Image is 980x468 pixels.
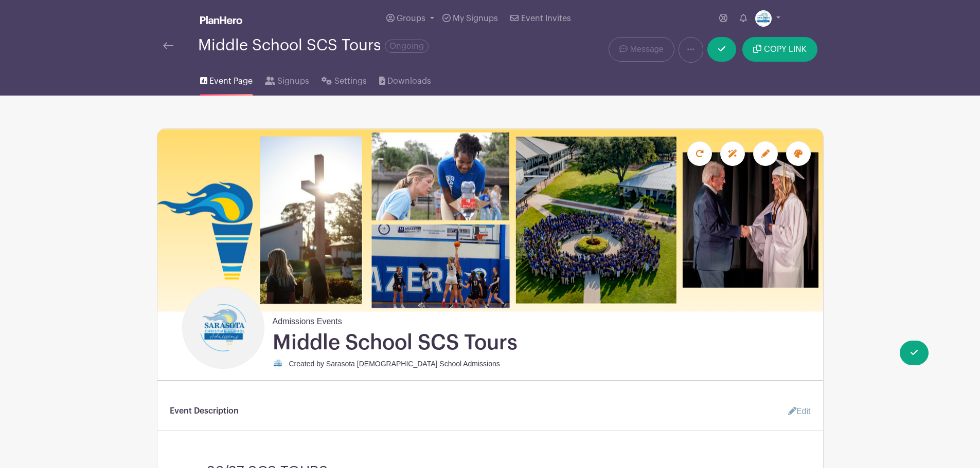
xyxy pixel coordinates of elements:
[322,63,366,96] a: Settings
[163,42,173,49] img: back-arrow-29a5d9b10d5bd6ae65dc969a981735edf675c4d7a1fe02e03b50dbd4ba3cdb55.svg
[273,359,283,369] img: Admisions%20Logo.png
[385,40,429,53] span: Ongoing
[273,311,342,328] span: Admissions Events
[273,330,518,355] h1: Middle School SCS Tours
[397,14,425,23] span: Groups
[200,63,253,96] a: Event Page
[170,406,239,416] h6: Event Description
[209,75,253,87] span: Event Page
[379,63,431,96] a: Downloads
[630,43,664,55] span: Message
[387,75,431,87] span: Downloads
[157,129,823,311] img: event_banner_7788.png
[609,37,674,62] a: Message
[277,75,309,87] span: Signups
[289,360,500,368] small: Created by Sarasota [DEMOGRAPHIC_DATA] School Admissions
[334,75,367,87] span: Settings
[265,63,309,96] a: Signups
[198,37,429,54] div: Middle School SCS Tours
[780,401,811,422] a: Edit
[764,45,807,53] span: COPY LINK
[742,37,817,62] button: COPY LINK
[521,14,571,23] span: Event Invites
[200,16,242,24] img: logo_white-6c42ec7e38ccf1d336a20a19083b03d10ae64f83f12c07503d8b9e83406b4c7d.svg
[453,14,498,23] span: My Signups
[755,10,772,27] img: Admisions%20Logo.png
[185,289,262,366] img: Admissions%20Logo%20%20(2).png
